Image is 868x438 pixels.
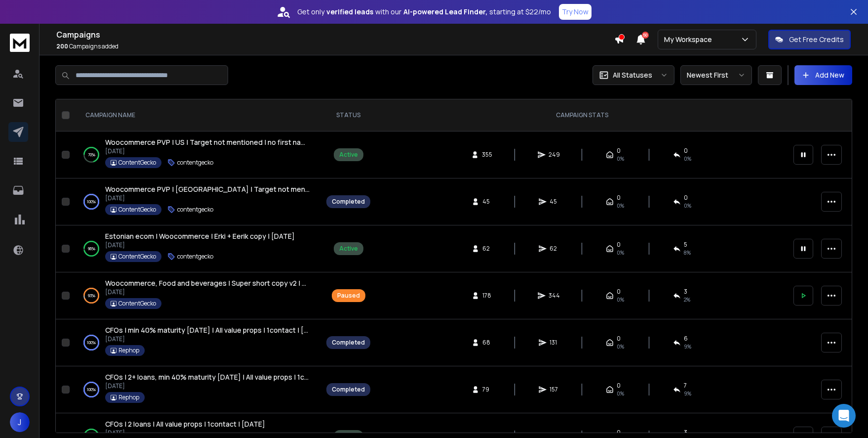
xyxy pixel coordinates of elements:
[550,245,559,253] span: 62
[550,386,559,394] span: 157
[684,202,691,210] span: 0 %
[10,34,30,52] img: logo
[403,7,487,17] strong: AI-powered Lead Finder,
[177,159,213,167] p: contentgecko
[105,372,311,382] a: CFOs | 2+ loans, min 40% maturity [DATE] | All value props | 1contact | [DATE]
[617,147,621,155] span: 0
[56,43,614,50] p: Campaigns added
[177,253,213,261] p: contentgecko
[105,335,311,343] p: [DATE]
[684,288,687,296] span: 3
[684,390,691,397] span: 9 %
[684,249,691,257] span: 8 %
[87,385,96,394] p: 100 %
[105,278,311,288] a: Woocommerce, Food and beverages | Super short copy v2 | MyLeadFox | [DATE]
[337,292,360,300] div: Paused
[118,347,139,354] p: Rephop
[105,241,295,249] p: [DATE]
[56,29,614,41] h1: Campaigns
[105,325,311,335] a: CFOs | min 40% maturity [DATE] | All value props | 1contact | [DATE]
[768,30,851,49] button: Get Free Credits
[105,325,324,335] span: CFOs | min 40% maturity [DATE] | All value props | 1contact | [DATE]
[684,194,688,202] span: 0
[105,137,311,147] a: Woocommerce PVP | US | Target not mentioned | no first name | [DATE]
[105,288,311,296] p: [DATE]
[559,4,592,20] button: Try Now
[105,231,295,241] span: Estonian ecom | Woocommerce | Erki + Eerik copy | [DATE]
[376,99,788,131] th: CAMPAIGN STATS
[118,300,156,307] p: ContentGecko
[105,278,368,288] span: Woocommerce, Food and beverages | Super short copy v2 | MyLeadFox | [DATE]
[550,198,559,206] span: 45
[326,7,373,17] strong: verified leads
[105,382,311,390] p: [DATE]
[339,245,358,253] div: Active
[118,253,156,261] p: ContentGecko
[88,291,95,301] p: 93 %
[482,198,492,206] span: 45
[549,151,560,159] span: 249
[177,206,213,214] p: contentgecko
[482,386,492,394] span: 79
[118,159,156,167] p: ContentGecko
[617,288,621,296] span: 0
[617,429,621,437] span: 0
[74,178,320,225] td: 100%Woocommerce PVP | [GEOGRAPHIC_DATA] | Target not mentioned | First Name | [DATE][DATE]Content...
[332,198,365,206] div: Completed
[56,42,68,50] span: 200
[482,245,492,253] span: 62
[105,419,265,429] a: CFOs | 2 loans | All value props | 1contact | [DATE]
[118,206,156,214] p: ContentGecko
[684,241,687,249] span: 5
[118,394,139,401] p: Rephop
[549,292,560,300] span: 344
[613,70,652,80] p: All Statuses
[105,231,295,241] a: Estonian ecom | Woocommerce | Erki + Eerik copy | [DATE]
[105,194,311,202] p: [DATE]
[482,151,492,159] span: 355
[789,35,844,44] p: Get Free Credits
[482,292,492,300] span: 178
[105,184,311,194] a: Woocommerce PVP | [GEOGRAPHIC_DATA] | Target not mentioned | First Name | [DATE]
[617,202,624,210] span: 0%
[297,7,551,17] p: Get only with our starting at $22/mo
[74,99,320,131] th: CAMPAIGN NAME
[684,155,691,163] span: 0 %
[617,249,624,257] span: 0%
[332,339,365,347] div: Completed
[684,147,688,155] span: 0
[10,412,30,432] button: J
[74,366,320,413] td: 100%CFOs | 2+ loans, min 40% maturity [DATE] | All value props | 1contact | [DATE][DATE]Rephop
[684,335,688,343] span: 6
[684,296,690,304] span: 2 %
[684,382,687,390] span: 7
[832,404,856,428] div: Open Intercom Messenger
[332,386,365,394] div: Completed
[74,319,320,366] td: 100%CFOs | min 40% maturity [DATE] | All value props | 1contact | [DATE][DATE]Rephop
[105,419,265,429] span: CFOs | 2 loans | All value props | 1contact | [DATE]
[617,390,624,397] span: 0%
[664,35,716,44] p: My Workspace
[617,343,624,350] span: 0%
[105,429,265,437] p: [DATE]
[680,65,752,85] button: Newest First
[642,32,649,39] span: 50
[320,99,376,131] th: STATUS
[87,338,96,348] p: 100 %
[339,151,358,159] div: Active
[684,343,691,350] span: 9 %
[74,272,320,319] td: 93%Woocommerce, Food and beverages | Super short copy v2 | MyLeadFox | [DATE][DATE]ContentGecko
[88,150,95,160] p: 70 %
[617,382,621,390] span: 0
[105,184,395,194] span: Woocommerce PVP | [GEOGRAPHIC_DATA] | Target not mentioned | First Name | [DATE]
[88,244,95,254] p: 96 %
[74,131,320,178] td: 70%Woocommerce PVP | US | Target not mentioned | no first name | [DATE][DATE]ContentGeckocontentg...
[794,65,852,85] button: Add New
[617,241,621,249] span: 0
[617,194,621,202] span: 0
[105,147,311,155] p: [DATE]
[617,155,624,163] span: 0%
[550,339,559,347] span: 131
